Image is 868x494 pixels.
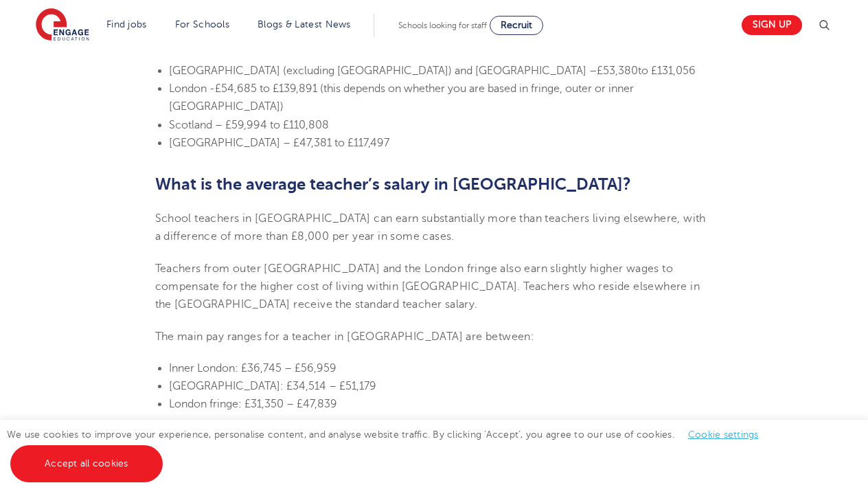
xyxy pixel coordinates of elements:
a: Cookie settings [688,429,759,440]
span: £53,380 [597,65,638,77]
span: [GEOGRAPHIC_DATA] – £47,381 to £117,497 [169,137,389,149]
a: Find jobs [106,19,147,30]
a: For Schools [175,19,229,30]
img: Engage Education [36,8,89,43]
a: Blogs & Latest News [258,19,351,30]
a: Recruit [490,16,543,35]
span: Teachers from outer [GEOGRAPHIC_DATA] and the London fringe also earn slightly higher wages to co... [155,262,700,311]
span: Recruit [501,20,532,30]
span: School teachers in [GEOGRAPHIC_DATA] can earn substantially more than teachers living elsewhere, ... [155,212,706,243]
span: Schools looking for staff [398,21,487,30]
span: Scotland – £59,994 to £110,808 [169,119,329,131]
b: What is the average teacher’s salary in [GEOGRAPHIC_DATA]? [155,175,631,194]
span: London fringe: £31,350 – £47,839 [169,398,337,410]
span: [GEOGRAPHIC_DATA] (excluding [GEOGRAPHIC_DATA]) and [GEOGRAPHIC_DATA] – to £131,056 [169,65,696,77]
span: [GEOGRAPHIC_DATA]: £34,514 – £51,179 [169,380,376,392]
span: London -£54,685 to £139,891 (this depends on whether you are based in fringe, outer or inner [GEO... [169,82,634,113]
span: The main pay ranges for a teacher in [GEOGRAPHIC_DATA] are between: [155,330,535,343]
span: We use cookies to improve your experience, personalise content, and analyse website traffic. By c... [7,429,773,469]
a: Accept all cookies [10,445,163,482]
a: Sign up [742,15,802,35]
span: Inner London: £36,745 – £56,959 [169,362,336,374]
